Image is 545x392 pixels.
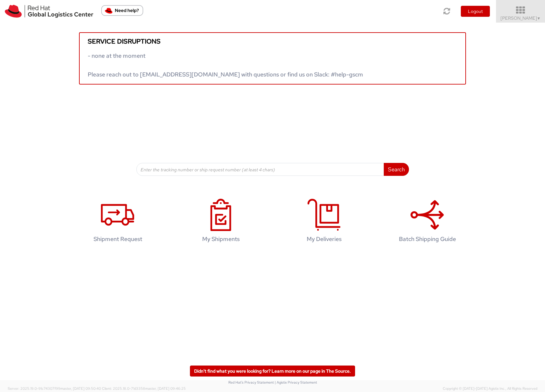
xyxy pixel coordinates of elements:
[136,163,384,176] input: Enter the tracking number or ship request number (at least 4 chars)
[386,236,469,242] h4: Batch Shipping Guide
[102,386,186,391] span: Client: 2025.18.0-71d3358
[379,192,476,252] a: Batch Shipping Guide
[173,192,269,252] a: My Shipments
[443,386,537,391] span: Copyright © [DATE]-[DATE] Agistix Inc., All Rights Reserved
[282,236,366,242] h4: My Deliveries
[461,6,490,17] button: Logout
[69,192,166,252] a: Shipment Request
[76,236,159,242] h4: Shipment Request
[276,192,372,252] a: My Deliveries
[179,236,263,242] h4: My Shipments
[88,52,363,78] span: - none at the moment Please reach out to [EMAIL_ADDRESS][DOMAIN_NAME] with questions or find us o...
[8,386,101,391] span: Server: 2025.19.0-91c74307f99
[5,5,93,18] img: rh-logistics-00dfa346123c4ec078e1.svg
[145,386,186,391] span: master, [DATE] 09:46:25
[275,380,317,385] a: | Agistix Privacy Statement
[384,163,409,176] button: Search
[101,5,143,16] button: Need help?
[190,366,355,377] a: Didn't find what you were looking for? Learn more on our page in The Source.
[500,15,541,21] span: [PERSON_NAME]
[228,380,274,385] a: Red Hat's Privacy Statement
[88,38,457,45] h5: Service disruptions
[79,32,466,85] a: Service disruptions - none at the moment Please reach out to [EMAIL_ADDRESS][DOMAIN_NAME] with qu...
[537,16,541,21] span: ▼
[60,386,101,391] span: master, [DATE] 09:50:40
